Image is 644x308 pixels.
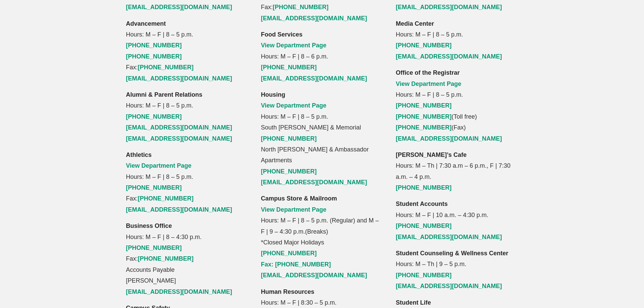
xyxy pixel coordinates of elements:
[396,198,518,242] p: Hours: M – F | 10 a.m. – 4:30 p.m.
[396,184,452,191] a: [PHONE_NUMBER]
[261,31,303,38] strong: Food Services
[396,272,452,279] a: [PHONE_NUMBER]
[126,91,202,98] strong: Alumni & Parent Relations
[396,102,452,109] a: [PHONE_NUMBER]
[261,42,327,49] a: View Department Page
[126,135,232,142] a: [EMAIL_ADDRESS][DOMAIN_NAME]
[396,135,502,142] a: [EMAIL_ADDRESS][DOMAIN_NAME]
[261,15,367,22] a: [EMAIL_ADDRESS][DOMAIN_NAME]
[396,200,448,207] strong: Student Accounts
[126,18,248,84] p: Hours: M – F | 8 – 5 p.m. Fax:
[126,222,172,229] strong: Business Office
[126,220,248,297] p: Hours: M – F | 8 – 4:30 p.m. Fax: Accounts Payable [PERSON_NAME]
[126,53,182,60] a: [PHONE_NUMBER]
[261,195,337,202] strong: Campus Store & Mailroom
[396,299,431,306] strong: Student Life
[138,195,194,202] a: [PHONE_NUMBER]
[261,135,317,142] a: [PHONE_NUMBER]
[261,91,285,98] strong: Housing
[396,4,502,10] a: [EMAIL_ADDRESS][DOMAIN_NAME]
[396,20,434,27] strong: Media Center
[126,20,166,27] strong: Advancement
[396,18,518,62] p: Hours: M – F | 8 – 5 p.m.
[396,149,518,193] p: Hours: M – Th | 7:30 a.m – 6 p.m., F | 7:30 a.m. – 4 p.m.
[396,124,452,131] a: [PHONE_NUMBER]
[126,162,192,169] a: View Department Page
[396,69,460,76] strong: Office of the Registrar
[261,272,367,279] a: [EMAIL_ADDRESS][DOMAIN_NAME]
[396,248,518,292] p: Hours: M – Th | 9 – 5 p.m.
[396,67,518,144] p: Hours: M – F | 8 – 5 p.m. (Toll free) (Fax)
[261,250,317,257] a: [PHONE_NUMBER]
[138,255,194,262] a: [PHONE_NUMBER]
[396,113,452,120] a: [PHONE_NUMBER]
[126,42,182,49] a: [PHONE_NUMBER]
[273,4,329,10] a: [PHONE_NUMBER]
[261,64,317,71] a: [PHONE_NUMBER]
[126,4,232,10] a: [EMAIL_ADDRESS][DOMAIN_NAME]
[396,222,452,229] a: [PHONE_NUMBER]
[261,288,314,295] strong: Human Resources
[261,102,327,109] a: View Department Page
[396,151,467,158] strong: [PERSON_NAME]’s Cafe
[126,206,232,213] a: [EMAIL_ADDRESS][DOMAIN_NAME]
[261,206,327,213] a: View Department Page
[126,149,248,215] p: Hours: M – F | 8 – 5 p.m. Fax:
[126,151,152,158] strong: Athletics
[261,168,317,175] a: [PHONE_NUMBER]
[396,234,502,240] a: [EMAIL_ADDRESS][DOMAIN_NAME]
[261,89,383,188] p: Hours: M – F | 8 – 5 p.m. South [PERSON_NAME] & Memorial North [PERSON_NAME] & Ambassador Apartments
[396,283,502,289] a: [EMAIL_ADDRESS][DOMAIN_NAME]
[396,250,508,257] strong: Student Counseling & Wellness Center
[126,124,232,131] a: [EMAIL_ADDRESS][DOMAIN_NAME]
[261,75,367,82] a: [EMAIL_ADDRESS][DOMAIN_NAME]
[396,53,502,60] a: [EMAIL_ADDRESS][DOMAIN_NAME]
[261,193,383,281] p: Hours: M – F | 8 – 5 p.m. (Regular) and M – F | 9 – 4:30 p.m.(Breaks) *Closed Major Holidays
[138,64,194,71] a: [PHONE_NUMBER]
[126,184,182,191] a: [PHONE_NUMBER]
[261,29,383,84] p: Hours: M – F | 8 – 6 p.m.
[126,288,232,295] a: [EMAIL_ADDRESS][DOMAIN_NAME]
[261,179,367,186] a: [EMAIL_ADDRESS][DOMAIN_NAME]
[396,80,461,87] a: View Department Page
[396,42,452,49] a: [PHONE_NUMBER]
[261,261,331,268] a: Fax: [PHONE_NUMBER]
[126,89,248,144] p: Hours: M – F | 8 – 5 p.m.
[126,244,182,251] a: [PHONE_NUMBER]
[126,75,232,82] a: [EMAIL_ADDRESS][DOMAIN_NAME]
[126,113,182,120] a: [PHONE_NUMBER]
